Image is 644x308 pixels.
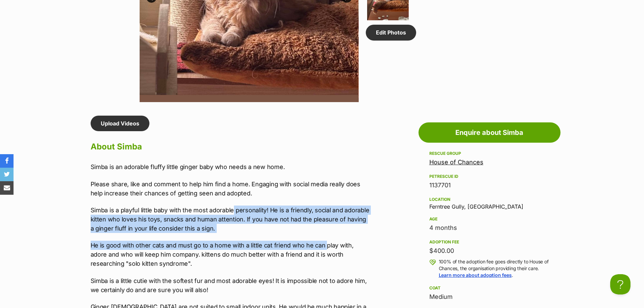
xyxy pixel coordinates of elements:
div: Ferntree Gully, [GEOGRAPHIC_DATA] [429,195,550,210]
a: House of Chances [429,159,483,166]
div: Medium [429,292,550,302]
div: Coat [429,285,550,291]
h2: About Simba [91,139,370,154]
div: $400.00 [429,246,550,256]
a: Upload Videos [91,116,149,131]
a: Edit Photos [366,25,416,40]
p: Please share, like and comment to help him find a home. Engaging with social media really does he... [91,180,370,198]
p: 100% of the adoption fee goes directly to House of Chances, the organisation providing their care. . [439,258,550,279]
div: 1137701 [429,181,550,190]
div: Adoption fee [429,239,550,245]
div: 4 months [429,223,550,233]
a: Enquire about Simba [419,122,560,143]
div: Location [429,197,550,202]
div: Age [429,216,550,222]
p: Simba is a little cutie with the softest fur and most adorable eyes! It is impossible not to ador... [91,276,370,294]
iframe: Help Scout Beacon - Open [610,274,630,294]
p: He is good with other cats and must go to a home with a little cat friend who he can play with, a... [91,241,370,268]
a: Learn more about adoption fees [439,272,512,278]
p: Simba is a playful little baby with the most adorable personality! He is a friendly, social and a... [91,206,370,233]
div: PetRescue ID [429,174,550,179]
div: Rescue group [429,151,550,156]
p: Simba is an adorable fluffy little ginger baby who needs a new home. [91,162,370,171]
